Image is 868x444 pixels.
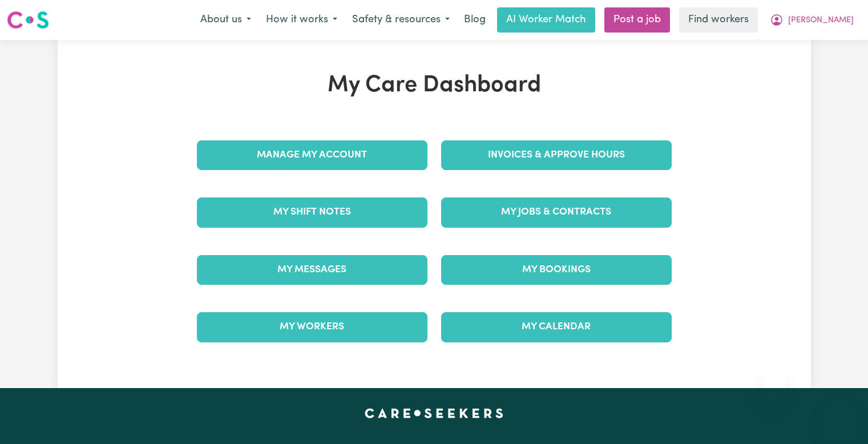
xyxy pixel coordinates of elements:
a: My Calendar [441,312,672,342]
button: How it works [259,8,345,32]
a: Careseekers home page [365,409,503,418]
span: [PERSON_NAME] [788,14,854,27]
button: My Account [762,8,861,32]
a: My Messages [197,255,427,285]
a: Post a job [604,7,670,33]
iframe: Button to launch messaging window [822,398,859,435]
a: AI Worker Match [497,7,595,33]
iframe: Close message [763,371,786,394]
a: Find workers [679,7,758,33]
img: Careseekers logo [7,10,49,30]
a: My Bookings [441,255,672,285]
button: Safety & resources [345,8,457,32]
h1: My Care Dashboard [190,72,679,99]
a: Careseekers logo [7,7,49,33]
a: My Jobs & Contracts [441,197,672,227]
a: My Workers [197,312,427,342]
a: Invoices & Approve Hours [441,140,672,170]
a: Blog [457,7,492,33]
a: My Shift Notes [197,197,427,227]
button: About us [193,8,259,32]
a: Manage My Account [197,140,427,170]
